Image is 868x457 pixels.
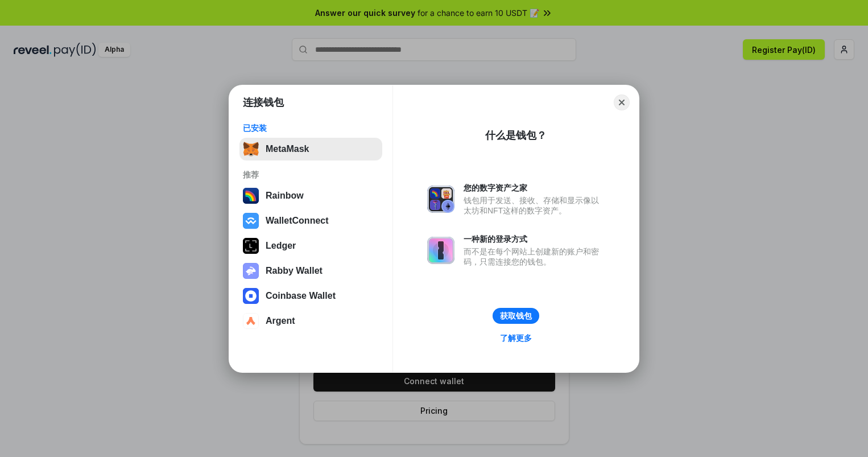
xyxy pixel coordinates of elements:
div: Argent [266,316,295,326]
div: 您的数字资产之家 [464,183,605,193]
h1: 连接钱包 [243,96,284,109]
div: Ledger [266,241,296,251]
button: MetaMask [239,138,382,160]
div: Coinbase Wallet [266,291,336,301]
div: 一种新的登录方式 [464,234,605,244]
div: 什么是钱包？ [485,129,547,142]
img: svg+xml,%3Csvg%20width%3D%2228%22%20height%3D%2228%22%20viewBox%3D%220%200%2028%2028%22%20fill%3D... [243,288,259,304]
button: 获取钱包 [493,308,539,324]
button: Coinbase Wallet [239,285,382,307]
img: svg+xml,%3Csvg%20fill%3D%22none%22%20height%3D%2233%22%20viewBox%3D%220%200%2035%2033%22%20width%... [243,141,259,157]
div: Rabby Wallet [266,266,323,276]
a: 了解更多 [493,331,539,345]
div: Rainbow [266,191,304,201]
img: svg+xml,%3Csvg%20width%3D%22120%22%20height%3D%22120%22%20viewBox%3D%220%200%20120%20120%22%20fil... [243,188,259,204]
div: 获取钱包 [500,311,532,321]
div: 钱包用于发送、接收、存储和显示像以太坊和NFT这样的数字资产。 [464,195,605,216]
button: Rabby Wallet [239,260,382,282]
div: 已安装 [243,123,379,133]
img: svg+xml,%3Csvg%20xmlns%3D%22http%3A%2F%2Fwww.w3.org%2F2000%2Fsvg%22%20width%3D%2228%22%20height%3... [243,238,259,254]
div: 而不是在每个网站上创建新的账户和密码，只需连接您的钱包。 [464,246,605,267]
div: 推荐 [243,170,379,180]
div: MetaMask [266,144,309,154]
img: svg+xml,%3Csvg%20width%3D%2228%22%20height%3D%2228%22%20viewBox%3D%220%200%2028%2028%22%20fill%3D... [243,313,259,329]
button: Ledger [239,234,382,257]
img: svg+xml,%3Csvg%20xmlns%3D%22http%3A%2F%2Fwww.w3.org%2F2000%2Fsvg%22%20fill%3D%22none%22%20viewBox... [243,263,259,279]
button: Rainbow [239,184,382,207]
div: WalletConnect [266,216,329,226]
img: svg+xml,%3Csvg%20width%3D%2228%22%20height%3D%2228%22%20viewBox%3D%220%200%2028%2028%22%20fill%3D... [243,213,259,229]
button: WalletConnect [239,209,382,232]
img: svg+xml,%3Csvg%20xmlns%3D%22http%3A%2F%2Fwww.w3.org%2F2000%2Fsvg%22%20fill%3D%22none%22%20viewBox... [427,237,454,264]
div: 了解更多 [500,333,532,343]
img: svg+xml,%3Csvg%20xmlns%3D%22http%3A%2F%2Fwww.w3.org%2F2000%2Fsvg%22%20fill%3D%22none%22%20viewBox... [427,186,454,213]
button: Close [614,94,630,110]
button: Argent [239,310,382,332]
